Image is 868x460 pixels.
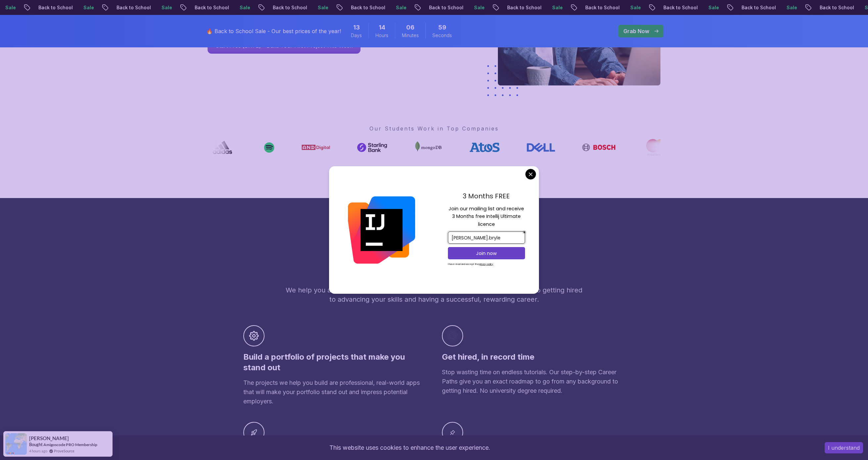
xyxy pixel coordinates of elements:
[442,368,625,395] p: Stop wasting time on endless tutorials. Our step-by-step Career Paths give you an exact roadmap t...
[256,4,301,11] p: Back to School
[243,378,426,406] p: The projects we help you build are professional, real-world apps that will make your portfolio st...
[375,32,388,39] span: Hours
[725,4,770,11] p: Back to School
[442,352,625,362] h3: Get hired, in record time
[223,4,244,11] p: Sale
[535,4,556,11] p: Sale
[43,442,97,447] a: Amigoscode PRO Membership
[243,352,426,373] h3: Build a portfolio of projects that make you stand out
[206,27,341,35] p: 🔥 Back to School Sale - Our best prices of the year!
[208,125,660,132] p: Our Students Work in Top Companies
[351,32,362,39] span: Days
[402,32,419,39] span: Minutes
[29,448,47,454] span: 4 hours ago
[647,4,692,11] p: Back to School
[100,4,145,11] p: Back to School
[613,4,635,11] p: Sale
[406,23,414,32] span: 6 Minutes
[54,448,74,454] a: ProveSource
[67,4,88,11] p: Sale
[5,440,815,455] div: This website uses cookies to enhance the user experience.
[568,4,613,11] p: Back to School
[457,4,478,11] p: Sale
[438,23,446,32] span: 59 Seconds
[353,23,360,32] span: 13 Days
[623,27,649,35] p: Grab Now
[379,4,400,11] p: Sale
[770,4,791,11] p: Sale
[692,4,713,11] p: Sale
[432,32,452,39] span: Seconds
[803,4,848,11] p: Back to School
[412,4,457,11] p: Back to School
[145,4,166,11] p: Sale
[29,435,69,441] span: [PERSON_NAME]
[29,442,43,447] span: Bought
[5,433,27,455] img: provesource social proof notification image
[490,4,535,11] p: Back to School
[301,4,322,11] p: Sale
[825,442,863,453] button: Accept cookies
[202,262,666,275] h2: Benefits of joining Amigoscode
[22,4,67,11] p: Back to School
[379,23,385,32] span: 14 Hours
[178,4,223,11] p: Back to School
[286,285,582,304] p: We help you at every step of your learning and career journey. From beginner to getting hired to ...
[334,4,379,11] p: Back to School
